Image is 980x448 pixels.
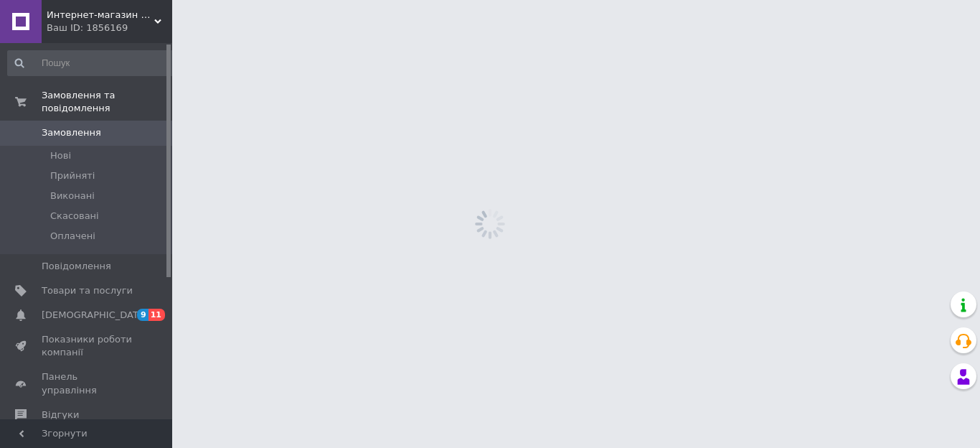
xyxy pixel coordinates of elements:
span: Интернет-магазин "Приглашалки" [47,9,154,22]
span: Показники роботи компанії [42,333,133,359]
span: Оплачені [50,230,95,243]
span: Товари та послуги [42,284,133,297]
span: Відгуки [42,409,79,421]
span: Скасовані [50,210,99,223]
div: Ваш ID: 1856169 [47,22,172,34]
span: [DEMOGRAPHIC_DATA] [42,309,148,322]
input: Пошук [7,50,177,76]
span: Замовлення та повідомлення [42,89,172,115]
span: Замовлення [42,126,101,139]
span: Панель управління [42,370,133,396]
span: Виконані [50,190,95,202]
span: Прийняті [50,169,95,182]
span: Повідомлення [42,260,111,273]
span: 9 [137,309,149,321]
span: Нові [50,149,71,162]
span: 11 [149,309,165,321]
